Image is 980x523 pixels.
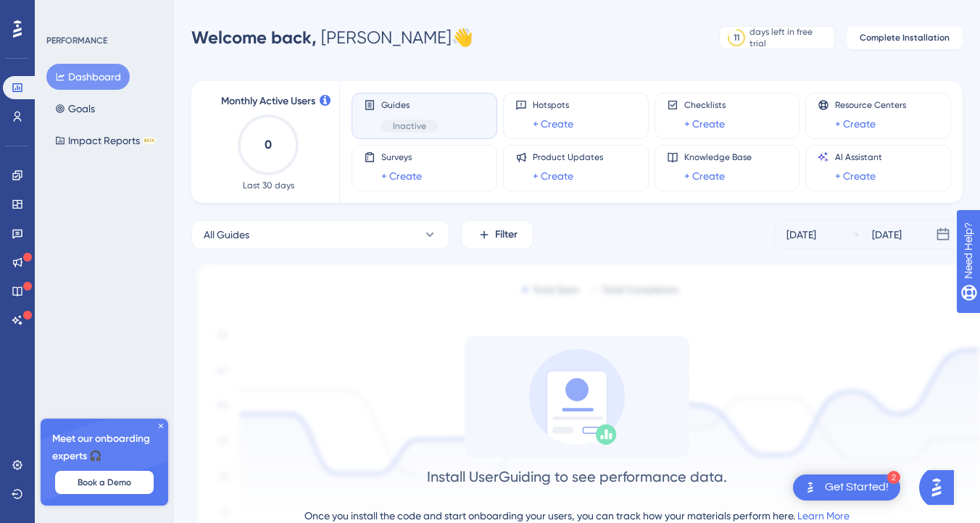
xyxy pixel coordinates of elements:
div: [DATE] [872,226,902,243]
span: Book a Demo [78,477,131,488]
a: Learn More [797,510,850,522]
span: Surveys [381,151,422,163]
span: Hotspots [533,99,573,111]
text: 0 [265,138,272,151]
div: PERFORMANCE [46,35,107,46]
span: Filter [495,226,518,243]
span: Welcome back, [191,27,317,48]
div: [DATE] [786,226,816,243]
div: 11 [734,32,739,43]
span: Checklists [684,99,726,111]
span: Product Updates [533,151,603,163]
iframe: UserGuiding AI Assistant Launcher [919,466,963,509]
img: launcher-image-alternative-text [802,479,819,496]
span: Inactive [393,120,426,132]
a: + Create [835,167,876,185]
button: Book a Demo [55,471,154,494]
div: Open Get Started! checklist, remaining modules: 2 [793,474,900,501]
span: Guides [381,99,438,111]
a: + Create [684,115,725,133]
span: Monthly Active Users [221,93,315,110]
span: Meet our onboarding experts 🎧 [52,430,157,465]
a: + Create [835,115,876,133]
span: Last 30 days [243,180,294,191]
span: Knowledge Base [684,151,752,163]
a: + Create [684,167,725,185]
a: + Create [533,167,573,185]
a: + Create [381,167,422,185]
a: + Create [533,115,573,133]
div: 2 [887,471,900,484]
div: [PERSON_NAME] 👋 [191,26,473,49]
button: Filter [461,220,533,249]
div: Get Started! [825,480,889,495]
button: Dashboard [46,64,130,90]
span: AI Assistant [835,151,882,163]
button: All Guides [191,220,449,249]
span: All Guides [204,226,249,243]
span: Complete Installation [860,32,950,43]
div: days left in free trial [749,26,830,49]
div: Install UserGuiding to see performance data. [427,466,727,487]
span: Resource Centers [835,99,906,111]
div: BETA [143,137,156,144]
button: Complete Installation [847,26,963,49]
button: Impact ReportsBETA [46,127,165,154]
button: Goals [46,96,104,122]
span: Need Help? [34,4,91,21]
